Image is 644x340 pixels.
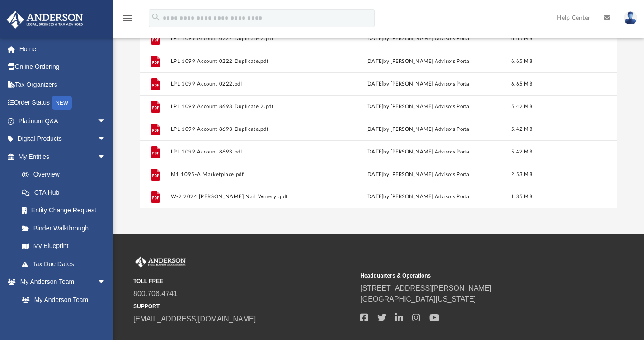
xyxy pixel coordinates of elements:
[13,183,120,201] a: CTA Hub
[360,284,491,292] a: [STREET_ADDRESS][PERSON_NAME]
[97,273,115,292] span: arrow_drop_down
[170,81,333,86] button: LPL 1099 Account 0222.pdf
[6,148,120,166] a: My Entitiesarrow_drop_down
[13,201,120,220] a: Entity Change Request
[511,81,532,86] span: 6.65 MB
[97,112,115,130] span: arrow_drop_down
[337,193,500,201] div: [DATE] by [PERSON_NAME] Advisors Portal
[337,170,500,178] div: [DATE] by [PERSON_NAME] Advisors Portal
[511,172,532,177] span: 2.53 MB
[52,96,72,110] div: NEW
[6,58,120,76] a: Online Ordering
[360,295,476,303] a: [GEOGRAPHIC_DATA][US_STATE]
[133,290,178,297] a: 800.706.4741
[337,125,500,133] div: [DATE] by [PERSON_NAME] Advisors Portal
[6,130,120,148] a: Digital Productsarrow_drop_down
[337,102,500,110] div: [DATE] by [PERSON_NAME] Advisors Portal
[511,104,532,109] span: 5.42 MB
[624,11,637,24] img: User Pic
[133,256,188,268] img: Anderson Advisors Platinum Portal
[337,57,500,65] div: [DATE] by [PERSON_NAME] Advisors Portal
[13,166,120,184] a: Overview
[170,148,333,154] button: LPL 1099 Account 8693.pdf
[13,219,120,237] a: Binder Walkthrough
[6,76,120,94] a: Tax Organizers
[133,302,354,311] small: SUPPORT
[13,309,115,327] a: Anderson System
[511,194,532,199] span: 1.35 MB
[140,20,618,208] div: grid
[170,194,333,200] button: W-2 2024 [PERSON_NAME] Nail Winery .pdf
[122,13,133,24] i: menu
[337,148,500,156] div: [DATE] by [PERSON_NAME] Advisors Portal
[122,17,133,24] a: menu
[133,277,354,285] small: TOLL FREE
[97,130,115,148] span: arrow_drop_down
[6,112,120,130] a: Platinum Q&Aarrow_drop_down
[511,149,532,154] span: 5.42 MB
[6,94,120,112] a: Order StatusNEW
[170,103,333,109] button: LPL 1099 Account 8693 Duplicate 2.pdf
[360,272,581,280] small: Headquarters & Operations
[13,237,115,255] a: My Blueprint
[337,34,500,43] div: [DATE] by [PERSON_NAME] Advisors Portal
[6,273,115,291] a: My Anderson Teamarrow_drop_down
[133,315,256,323] a: [EMAIL_ADDRESS][DOMAIN_NAME]
[170,171,333,177] button: M1 1095-A Marketplace.pdf
[170,126,333,132] button: LPL 1099 Account 8693 Duplicate.pdf
[511,126,532,131] span: 5.42 MB
[170,35,333,41] button: LPL 1099 Account 0222 Duplicate 2.pdf
[511,58,532,63] span: 6.65 MB
[151,12,161,22] i: search
[170,58,333,64] button: LPL 1099 Account 0222 Duplicate.pdf
[97,148,115,166] span: arrow_drop_down
[13,255,120,273] a: Tax Due Dates
[6,40,120,58] a: Home
[337,80,500,88] div: [DATE] by [PERSON_NAME] Advisors Portal
[511,36,532,41] span: 6.65 MB
[13,291,111,309] a: My Anderson Team
[4,11,86,29] img: Anderson Advisors Platinum Portal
